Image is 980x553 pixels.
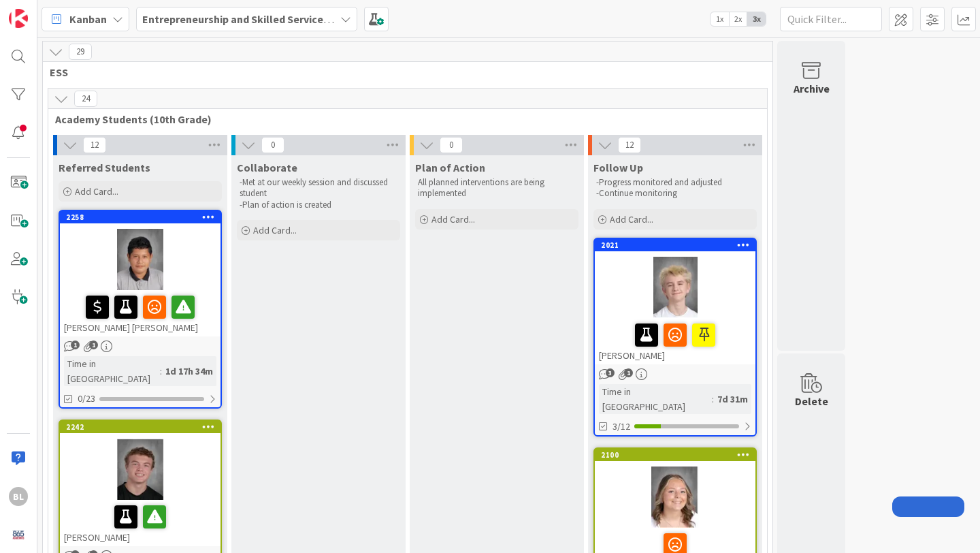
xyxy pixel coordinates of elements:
div: 2242 [60,421,220,433]
div: 1d 17h 34m [162,364,216,379]
span: Add Card... [431,213,475,225]
p: -Met at our weekly session and discussed student [240,177,397,200]
div: [PERSON_NAME] [PERSON_NAME] [60,290,220,336]
div: 2021 [601,240,755,250]
span: Collaborate [237,161,297,174]
div: 2258 [66,212,220,222]
span: 2x [729,12,747,26]
span: 1 [624,368,633,377]
div: Archive [794,80,830,97]
span: 1 [89,341,98,349]
span: 12 [618,137,641,153]
span: Kanban [69,11,107,27]
img: Visit kanbanzone.com [9,9,28,28]
p: -Plan of action is created [240,200,397,210]
span: Add Card... [253,224,297,236]
span: 3 [606,368,615,377]
span: ESS [50,65,755,79]
span: : [160,364,162,379]
div: 7d 31m [714,392,751,407]
div: 2258 [60,211,220,223]
div: 2100 [601,450,755,460]
div: BL [9,487,28,506]
div: [PERSON_NAME] [60,500,220,546]
span: 1 [71,341,80,349]
span: 29 [69,44,92,60]
span: : [712,392,714,407]
div: 2242 [66,422,220,432]
div: 2258[PERSON_NAME] [PERSON_NAME] [60,211,220,336]
div: Delete [795,393,828,409]
p: -Progress monitored and adjusted [596,177,754,188]
b: Entrepreneurship and Skilled Services Interventions - [DATE]-[DATE] [142,12,475,26]
span: 0 [261,137,284,153]
span: 12 [83,137,106,153]
div: Time in [GEOGRAPHIC_DATA] [64,356,160,386]
span: 0 [440,137,463,153]
span: Referred Students [59,161,150,174]
span: 3x [747,12,766,26]
span: 1x [710,12,729,26]
img: avatar [9,525,28,544]
input: Quick Filter... [780,7,882,31]
span: Plan of Action [415,161,485,174]
div: 2100 [595,449,755,461]
div: [PERSON_NAME] [595,318,755,364]
p: All planned interventions are being implemented [418,177,576,200]
span: Academy Students (10th Grade) [55,112,750,126]
span: Follow Up [593,161,643,174]
div: 2242[PERSON_NAME] [60,421,220,546]
div: 2021 [595,239,755,251]
div: 2021[PERSON_NAME] [595,239,755,364]
p: -Continue monitoring [596,188,754,199]
div: Time in [GEOGRAPHIC_DATA] [599,384,712,414]
span: Add Card... [75,185,118,197]
span: 3/12 [612,420,630,434]
span: Add Card... [610,213,653,225]
span: 0/23 [78,392,95,406]
span: 24 [74,91,97,107]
